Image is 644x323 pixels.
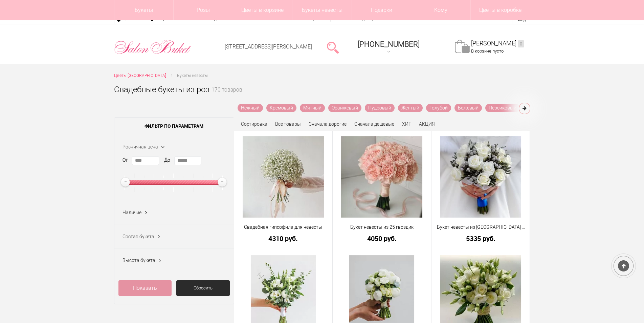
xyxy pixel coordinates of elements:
a: Свадебная гипсофила для невесты [239,224,328,231]
span: Розничная цена [123,144,158,149]
a: Сбросить [176,280,230,296]
span: [PHONE_NUMBER] [358,40,420,48]
a: Бежевый [454,104,482,112]
a: [PERSON_NAME] [471,40,524,47]
a: 4050 руб. [337,235,427,242]
small: 170 товаров [212,87,242,104]
a: Оранжевый [328,104,361,112]
span: Фильтр по параметрам [114,118,234,135]
img: Цветы Нижний Новгород [114,38,192,56]
a: Пудровый [365,104,395,112]
span: Высота букета [123,258,155,263]
span: Наличие [123,210,141,215]
ins: 0 [518,40,524,47]
a: [PHONE_NUMBER] [354,38,424,57]
a: 5335 руб. [436,235,526,242]
a: Персиковый [485,104,520,112]
label: До [164,157,170,164]
a: ХИТ [402,121,411,127]
img: Букет невесты из брунии и белых роз [440,136,521,218]
a: Показать [118,280,172,296]
a: Сначала дешевые [354,121,394,127]
a: 4310 руб. [239,235,328,242]
a: [STREET_ADDRESS][PERSON_NAME] [225,43,312,50]
a: Все товары [275,121,301,127]
a: Мятный [300,104,325,112]
span: Состав букета [123,234,154,239]
a: Кремовый [266,104,296,112]
span: В корзине пусто [471,48,504,54]
label: От [123,157,128,164]
h1: Свадебные букеты из роз [114,83,209,96]
a: Цветы [GEOGRAPHIC_DATA] [114,72,166,79]
a: Нежный [238,104,263,112]
a: Букет невесты из [GEOGRAPHIC_DATA] и белых роз [436,224,526,231]
span: Букеты невесты [177,73,208,78]
span: Сортировка [241,121,267,127]
span: Цветы [GEOGRAPHIC_DATA] [114,73,166,78]
a: Сначала дорогие [309,121,347,127]
a: Голубой [426,104,451,112]
img: Свадебная гипсофила для невесты [243,136,324,218]
a: Букет невесты из 25 гвоздик [337,224,427,231]
img: Букет невесты из 25 гвоздик [341,136,422,218]
a: АКЦИЯ [419,121,435,127]
a: Желтый [398,104,423,112]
